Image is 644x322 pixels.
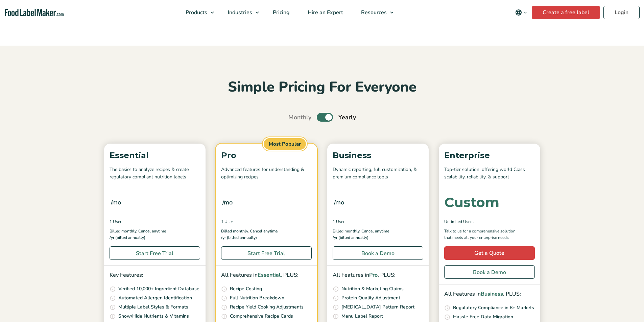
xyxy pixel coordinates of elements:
[221,166,312,181] p: Advanced features for understanding & optimizing recipes
[110,271,200,280] p: Key Features:
[230,285,262,293] p: Recipe Costing
[221,219,233,225] span: 1 User
[226,9,253,16] span: Industries
[230,303,304,311] p: Recipe Yield Cooking Adjustments
[444,219,474,225] span: Unlimited Users
[338,113,356,122] span: Yearly
[221,234,257,241] span: /yr (billed annually)
[230,313,293,320] p: Comprehensive Recipe Cards
[110,166,200,181] p: The basics to analyze recipes & create regulatory compliant nutrition labels
[333,219,344,225] span: 1 User
[288,113,311,122] span: Monthly
[444,290,535,299] p: All Features in , PLUS:
[444,149,535,162] p: Enterprise
[110,228,200,234] p: Billed monthly. Cancel anytime
[341,285,404,293] p: Nutrition & Marketing Claims
[222,198,233,207] span: /mo
[118,294,192,302] p: Automated Allergen Identification
[5,9,64,17] a: Food Label Maker homepage
[359,9,387,16] span: Resources
[263,137,307,151] span: Most Popular
[118,285,199,293] p: Verified 10,000+ Ingredient Database
[101,78,544,97] h2: Simple Pricing For Everyone
[184,9,208,16] span: Products
[118,313,189,320] p: Show/Hide Nutrients & Vitamins
[306,9,344,16] span: Hire an Expert
[453,313,513,321] p: Hassle Free Data Migration
[221,246,312,260] a: Start Free Trial
[221,271,312,280] p: All Features in , PLUS:
[110,149,200,162] p: Essential
[333,149,423,162] p: Business
[221,228,312,234] p: Billed monthly. Cancel anytime
[271,9,290,16] span: Pricing
[481,290,503,298] span: Business
[333,234,368,241] span: /yr (billed annually)
[341,294,400,302] p: Protein Quality Adjustment
[333,271,423,280] p: All Features in , PLUS:
[110,234,145,241] span: /yr (billed annually)
[510,6,532,19] button: Change language
[230,294,284,302] p: Full Nutrition Breakdown
[532,6,600,19] a: Create a free label
[333,166,423,181] p: Dynamic reporting, full customization, & premium compliance tools
[111,198,121,207] span: /mo
[118,303,188,311] p: Multiple Label Styles & Formats
[110,246,200,260] a: Start Free Trial
[444,196,499,209] div: Custom
[333,246,423,260] a: Book a Demo
[444,228,522,241] p: Talk to us for a comprehensive solution that meets all your enterprise needs
[341,303,414,311] p: [MEDICAL_DATA] Pattern Report
[317,113,333,122] label: Toggle
[444,246,535,260] a: Get a Quote
[341,313,383,320] p: Menu Label Report
[258,271,281,279] span: Essential
[444,166,535,181] p: Top-tier solution, offering world Class scalability, reliability, & support
[603,6,640,19] a: Login
[221,149,312,162] p: Pro
[369,271,378,279] span: Pro
[453,304,534,312] p: Regulatory Compliance in 8+ Markets
[110,219,121,225] span: 1 User
[333,228,423,234] p: Billed monthly. Cancel anytime
[444,265,535,279] a: Book a Demo
[334,198,344,207] span: /mo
